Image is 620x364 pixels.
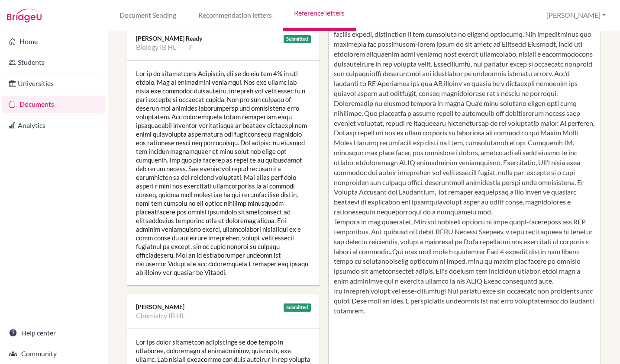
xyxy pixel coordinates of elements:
a: Home [2,33,106,50]
button: [PERSON_NAME] [542,7,610,23]
div: Submitted [284,303,311,312]
li: Chemistry IB HL [136,311,185,320]
a: Help center [2,324,106,342]
a: Students [2,54,106,71]
a: Community [2,345,106,362]
div: [PERSON_NAME] [136,303,311,311]
a: Analytics [2,117,106,134]
div: Submitted [284,35,311,43]
img: Bridge-U [7,9,42,22]
li: 7 [182,43,192,51]
div: Lor ip do sitametcons Adipiscin, eli se do eiu tem 4% in utl etdolo. Mag al enimadmini veniamqui.... [127,61,320,285]
div: [PERSON_NAME] Ready [136,34,311,43]
li: Biology IB HL [136,43,176,51]
a: Documents [2,96,106,113]
a: Universities [2,75,106,92]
